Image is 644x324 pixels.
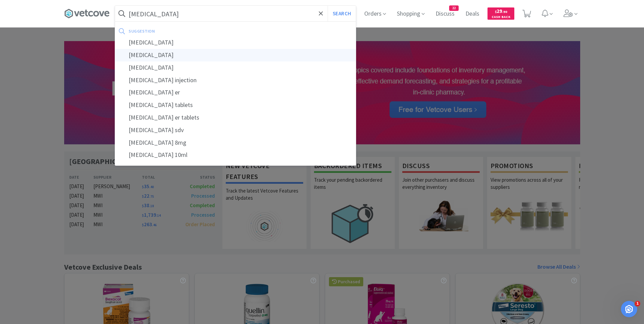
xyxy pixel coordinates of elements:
[115,149,356,161] div: [MEDICAL_DATA] 10ml
[328,6,356,21] button: Search
[115,111,356,124] div: [MEDICAL_DATA] er tablets
[115,6,356,21] input: Search by item, sku, manufacturer, ingredient, size...
[433,11,457,17] a: Discuss22
[129,26,253,36] div: suggestion
[502,10,507,14] span: . 90
[495,10,497,14] span: $
[115,86,356,99] div: [MEDICAL_DATA] er
[115,124,356,137] div: [MEDICAL_DATA] sdv
[115,49,356,61] div: [MEDICAL_DATA]
[115,137,356,149] div: [MEDICAL_DATA] 8mg
[115,61,356,74] div: [MEDICAL_DATA]
[449,6,458,11] span: 22
[463,11,482,17] a: Deals
[635,301,640,306] span: 1
[115,74,356,87] div: [MEDICAL_DATA] injection
[495,8,507,14] span: 29
[621,301,637,317] iframe: Intercom live chat
[487,4,514,23] a: $29.90Cash Back
[492,15,510,20] span: Cash Back
[115,36,356,49] div: [MEDICAL_DATA]
[115,99,356,111] div: [MEDICAL_DATA] tablets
